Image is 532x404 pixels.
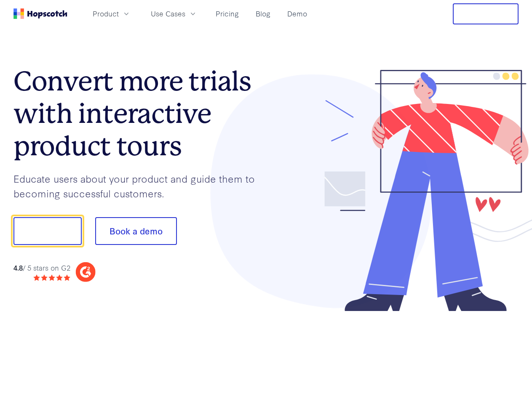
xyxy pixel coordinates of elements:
a: Demo [284,7,310,21]
a: Home [13,8,67,19]
div: / 5 stars on G2 [13,263,70,273]
button: Use Cases [146,7,202,21]
strong: 4.8 [13,263,23,272]
span: Product [93,8,119,19]
button: Show me! [13,217,82,245]
span: Use Cases [151,8,185,19]
p: Educate users about your product and guide them to becoming successful customers. [13,171,266,200]
button: Product [88,7,136,21]
h1: Convert more trials with interactive product tours [13,65,266,162]
button: Free Trial [453,3,519,24]
a: Blog [252,7,274,21]
button: Book a demo [95,217,177,245]
a: Pricing [212,7,242,21]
